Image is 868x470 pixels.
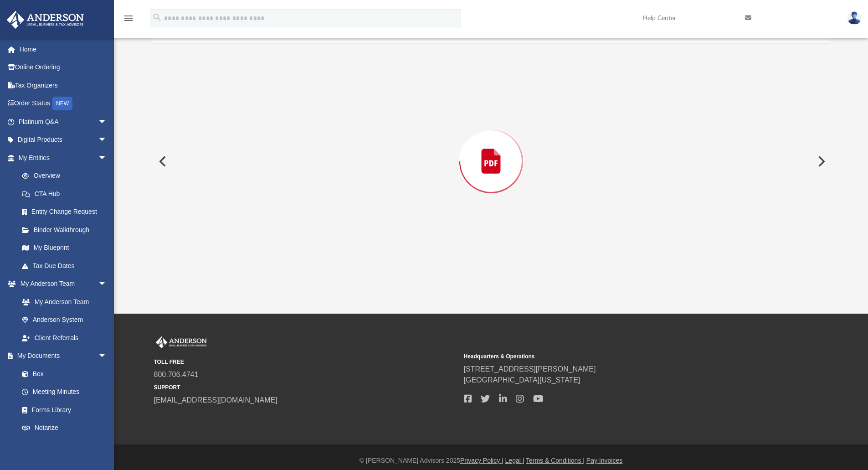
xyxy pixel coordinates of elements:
button: Previous File [152,149,172,174]
a: My Anderson Team [13,293,112,311]
a: Box [13,365,112,383]
div: NEW [52,97,72,110]
img: Anderson Advisors Platinum Portal [154,336,209,348]
img: User Pic [847,11,861,25]
a: Order StatusNEW [6,94,121,113]
small: Headquarters & Operations [464,352,767,361]
a: Entity Change Request [13,203,121,221]
a: Tax Organizers [6,76,121,94]
a: Legal | [505,457,524,464]
a: [EMAIL_ADDRESS][DOMAIN_NAME] [154,396,277,404]
a: Home [6,40,121,58]
small: TOLL FREE [154,358,457,366]
a: [GEOGRAPHIC_DATA][US_STATE] [464,376,580,384]
i: search [152,12,162,22]
a: menu [123,17,134,24]
a: [STREET_ADDRESS][PERSON_NAME] [464,365,596,373]
span: arrow_drop_down [98,113,116,131]
a: Terms & Conditions | [526,457,585,464]
a: Pay Invoices [586,457,622,464]
a: 800.706.4741 [154,371,199,378]
a: Overview [13,167,121,185]
a: CTA Hub [13,185,121,203]
button: Next File [811,149,831,174]
a: My Anderson Teamarrow_drop_down [6,275,116,293]
a: Forms Library [13,401,112,419]
span: arrow_drop_down [98,437,116,455]
a: Privacy Policy | [460,457,503,464]
a: Platinum Q&Aarrow_drop_down [6,113,121,131]
a: My Entitiesarrow_drop_down [6,149,121,167]
a: Digital Productsarrow_drop_down [6,131,121,149]
a: Binder Walkthrough [13,221,121,239]
div: Preview [152,20,831,279]
a: Anderson System [13,311,116,329]
span: arrow_drop_down [98,131,116,150]
a: My Blueprint [13,239,116,257]
a: Notarize [13,419,116,437]
span: arrow_drop_down [98,149,116,167]
a: Meeting Minutes [13,383,116,401]
a: Online Learningarrow_drop_down [6,437,116,455]
div: © [PERSON_NAME] Advisors 2025 [114,456,868,465]
i: menu [123,13,134,24]
span: arrow_drop_down [98,347,116,366]
span: arrow_drop_down [98,275,116,294]
img: Anderson Advisors Platinum Portal [4,11,87,29]
a: My Documentsarrow_drop_down [6,347,116,365]
a: Tax Due Dates [13,257,121,275]
a: Online Ordering [6,58,121,77]
small: SUPPORT [154,383,457,392]
a: Client Referrals [13,329,116,347]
